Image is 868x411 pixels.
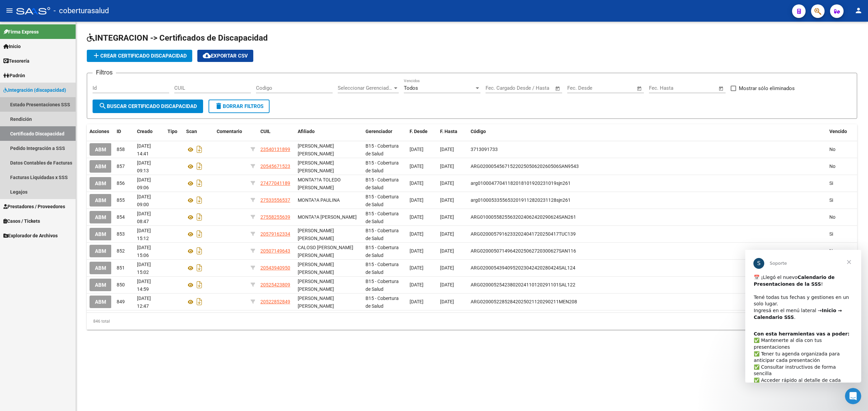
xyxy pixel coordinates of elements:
[683,85,715,91] input: Fecha fin
[440,129,457,134] span: F. Hasta
[338,85,393,91] span: Seleccionar Gerenciador
[827,124,857,139] datatable-header-cell: Vencido
[601,85,634,91] input: Fecha fin
[117,129,121,134] span: ID
[195,229,204,239] i: Descargar documento
[214,124,248,139] datatable-header-cell: Comentario
[440,299,454,304] span: [DATE]
[363,124,407,139] datatable-header-cell: Gerenciador
[410,282,423,287] span: [DATE]
[298,177,341,190] span: MONTA??A TOLEDO [PERSON_NAME]
[195,296,204,307] i: Descargar documento
[215,103,263,109] span: Borrar Filtros
[3,57,29,65] span: Tesorería
[93,100,203,113] button: Buscar Certificado Discapacidad
[410,299,423,304] span: [DATE]
[366,228,399,241] span: B15 - Cobertura de Salud
[90,296,112,308] button: ABM
[410,129,428,134] span: F. Desde
[471,265,575,271] span: ARG02000543940952023042420280424SAL124
[717,85,725,92] button: Open calendar
[137,296,151,309] span: [DATE] 12:47
[298,296,334,309] span: [PERSON_NAME] [PERSON_NAME]
[92,51,100,60] mat-icon: add
[437,124,468,139] datatable-header-cell: F. Hasta
[260,147,290,152] span: 23540131899
[197,50,253,62] button: Exportar CSV
[440,214,454,220] span: [DATE]
[195,262,204,273] i: Descargar documento
[3,203,65,210] span: Prestadores / Proveedores
[829,129,847,134] span: Vencido
[567,85,595,91] input: Fecha inicio
[90,177,112,190] button: ABM
[829,164,835,169] span: No
[87,124,114,139] datatable-header-cell: Acciones
[90,228,112,240] button: ABM
[260,265,290,271] span: 20543940950
[649,85,676,91] input: Fecha inicio
[410,231,423,237] span: [DATE]
[90,262,112,274] button: ABM
[486,85,513,91] input: Fecha inicio
[215,102,223,110] mat-icon: delete
[95,282,106,288] span: ABM
[95,197,106,203] span: ABM
[137,211,151,224] span: [DATE] 08:47
[87,50,192,62] button: Crear Certificado Discapacidad
[298,228,334,241] span: [PERSON_NAME] [PERSON_NAME]
[298,197,340,203] span: MONTA?A PAULINA
[407,124,437,139] datatable-header-cell: F. Desde
[366,296,399,309] span: B15 - Cobertura de Salud
[117,265,125,271] span: 851
[137,228,151,241] span: [DATE] 15:12
[410,248,423,254] span: [DATE]
[137,160,151,173] span: [DATE] 09:13
[471,299,577,304] span: ARG02000522852842025021120290211MEN208
[845,388,861,404] iframe: Intercom live chat
[260,214,290,220] span: 27558255639
[440,197,454,203] span: [DATE]
[99,102,107,110] mat-icon: search
[3,217,40,225] span: Casos / Tickets
[554,85,562,92] button: Open calendar
[366,160,399,173] span: B15 - Cobertura de Salud
[90,211,112,223] button: ABM
[195,144,204,155] i: Descargar documento
[95,231,106,237] span: ABM
[471,248,576,254] span: ARG02000507149642025062720300627SAN116
[95,147,106,153] span: ABM
[366,143,399,156] span: B15 - Cobertura de Salud
[260,180,290,186] span: 27477041189
[117,231,125,237] span: 853
[440,248,454,254] span: [DATE]
[298,160,334,173] span: [PERSON_NAME] [PERSON_NAME]
[3,43,21,50] span: Inicio
[471,197,571,203] span: arg01000533556532019112820231128sjn261
[366,262,399,275] span: B15 - Cobertura de Salud
[195,161,204,172] i: Descargar documento
[137,279,151,292] span: [DATE] 14:59
[829,248,835,254] span: No
[114,124,134,139] datatable-header-cell: ID
[260,197,290,203] span: 27533556537
[93,68,116,77] h3: Filtros
[298,245,353,258] span: CALOSO [PERSON_NAME] [PERSON_NAME]
[440,147,454,152] span: [DATE]
[260,164,290,169] span: 20545671523
[366,129,392,134] span: Gerenciador
[471,129,486,134] span: Código
[260,248,290,254] span: 20507149643
[440,282,454,287] span: [DATE]
[95,164,106,170] span: ABM
[3,72,25,79] span: Padrón
[298,143,334,156] span: [PERSON_NAME] [PERSON_NAME]
[410,164,423,169] span: [DATE]
[410,147,423,152] span: [DATE]
[468,124,827,139] datatable-header-cell: Código
[440,231,454,237] span: [DATE]
[137,143,151,156] span: [DATE] 14:41
[90,194,112,207] button: ABM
